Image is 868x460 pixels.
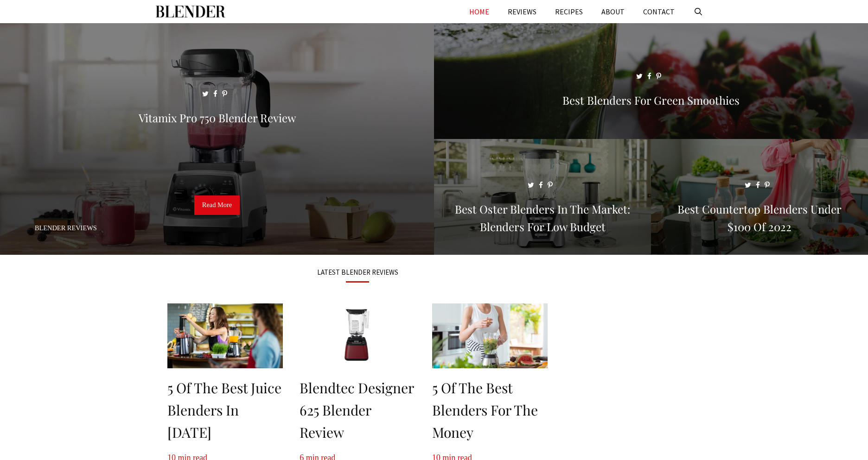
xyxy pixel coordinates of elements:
[167,378,281,441] a: 5 of the Best Juice Blenders in [DATE]
[300,378,414,441] a: Blendtec Designer 625 Blender Review
[434,128,868,137] a: Best Blenders for Green Smoothies
[167,269,548,276] h3: LATEST BLENDER REVIEWS
[651,244,868,253] a: Best Countertop Blenders Under $100 of 2022
[432,303,548,368] img: 5 of the Best Blenders for the Money
[432,378,538,441] a: 5 of the Best Blenders for the Money
[434,244,651,253] a: Best Oster Blenders in the Market: Blenders for Low Budget
[167,303,283,368] img: 5 of the Best Juice Blenders in 2022
[300,303,415,368] img: Blendtec Designer 625 Blender Review
[194,195,240,215] a: Read More
[35,224,97,232] a: Blender Reviews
